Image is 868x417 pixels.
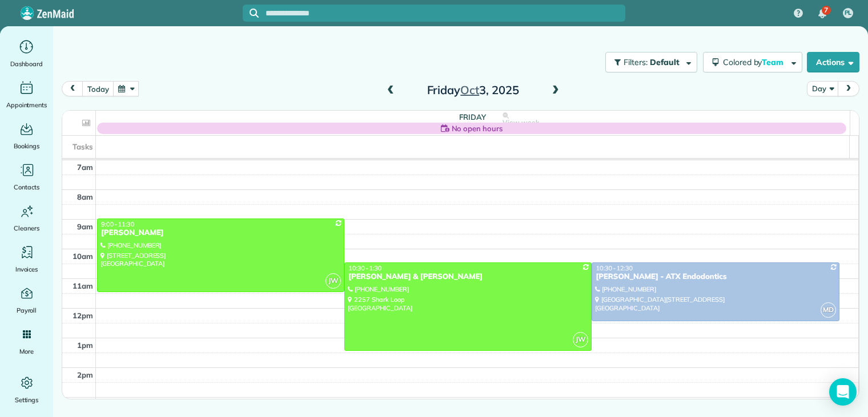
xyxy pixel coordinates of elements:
a: Dashboard [5,38,49,70]
span: JW [573,332,588,347]
div: Open Intercom Messenger [829,378,857,406]
button: Filters: Default [605,52,697,72]
span: 10:30 - 12:30 [596,264,633,272]
a: Cleaners [5,202,49,234]
span: 10am [73,252,93,261]
div: [PERSON_NAME] & [PERSON_NAME] [348,272,588,282]
a: Bookings [5,120,49,152]
span: 8am [77,192,93,201]
span: MD [821,302,836,318]
span: 12pm [73,311,93,320]
span: 7am [77,163,93,172]
span: Cleaners [14,222,39,234]
button: today [82,81,114,96]
span: 11am [73,281,93,290]
button: Colored byTeam [703,52,802,72]
span: Team [762,57,785,67]
button: Actions [807,52,859,72]
h2: Friday 3, 2025 [401,84,544,96]
span: View week [503,118,539,127]
a: Filters: Default [600,52,697,72]
div: [PERSON_NAME] - ATX Endodontics [595,272,835,282]
button: Focus search [243,9,259,18]
span: PL [845,9,852,18]
svg: Focus search [250,9,259,18]
span: Friday [459,112,486,122]
button: prev [62,81,83,96]
span: 10:30 - 1:30 [348,264,381,272]
span: Appointments [6,99,47,111]
span: 9am [77,222,93,231]
a: Payroll [5,284,49,316]
span: Oct [460,83,479,97]
span: 9:00 - 11:30 [101,220,134,228]
span: More [19,346,34,357]
button: next [838,81,859,96]
span: Colored by [723,57,787,67]
a: Appointments [5,79,49,111]
a: Contacts [5,161,49,193]
span: No open hours [452,123,503,134]
span: Payroll [17,305,37,316]
span: 1pm [77,341,93,350]
button: Day [807,81,838,96]
span: Bookings [14,140,40,152]
a: Settings [5,374,49,406]
span: Invoices [15,264,38,275]
span: Tasks [73,142,93,151]
span: JW [325,273,341,289]
span: Default [650,57,680,67]
div: 7 unread notifications [810,1,834,26]
span: 7 [824,6,828,15]
span: 2pm [77,370,93,379]
a: Invoices [5,243,49,275]
span: Filters: [624,57,648,67]
div: [PERSON_NAME] [101,228,341,238]
span: Dashboard [10,58,43,70]
span: Contacts [14,181,39,193]
span: Settings [15,394,39,406]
